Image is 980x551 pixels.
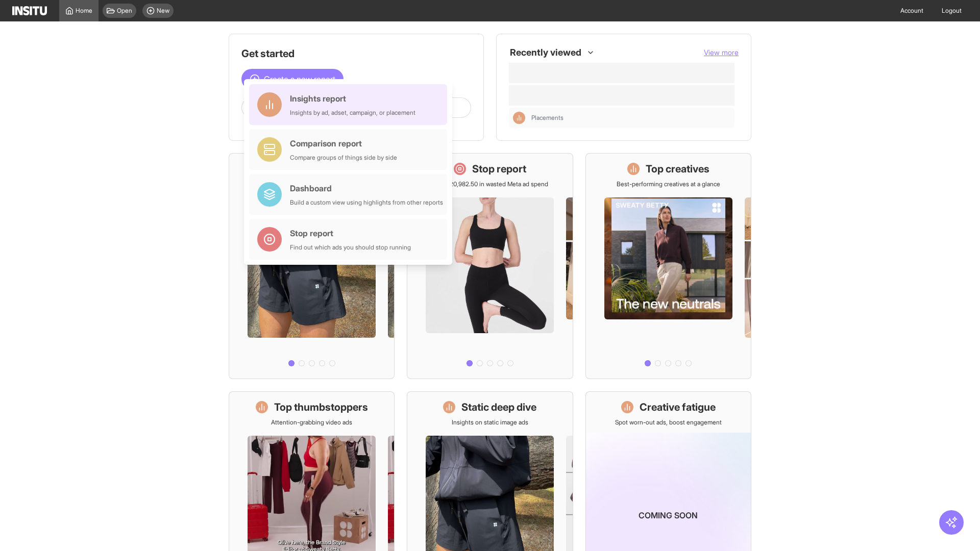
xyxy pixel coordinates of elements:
[241,69,344,89] button: Create a new report
[585,153,751,379] a: Top creativesBest-performing creatives at a glance
[452,418,528,427] p: Insights on static image ads
[472,162,526,176] h1: Stop report
[290,198,443,207] div: Build a custom view using highlights from other reports
[531,114,730,122] span: Placements
[531,114,563,122] span: Placements
[76,7,92,15] span: Home
[271,418,352,427] p: Attention-grabbing video ads
[704,47,739,58] button: View more
[264,73,335,85] span: Create a new report
[117,7,132,15] span: Open
[290,137,397,149] div: Comparison report
[274,400,368,414] h1: Top thumbstoppers
[290,92,415,105] div: Insights report
[157,7,169,15] span: New
[290,182,443,194] div: Dashboard
[407,153,573,379] a: Stop reportSave £20,982.50 in wasted Meta ad spend
[704,48,739,57] span: View more
[229,153,395,379] a: What's live nowSee all active ads instantly
[290,227,411,239] div: Stop report
[617,180,720,188] p: Best-performing creatives at a glance
[12,6,47,15] img: Logo
[461,400,536,414] h1: Static deep dive
[290,243,411,252] div: Find out which ads you should stop running
[646,162,709,176] h1: Top creatives
[290,154,397,162] div: Compare groups of things side by side
[431,180,548,188] p: Save £20,982.50 in wasted Meta ad spend
[290,109,415,117] div: Insights by ad, adset, campaign, or placement
[513,112,525,124] div: Insights
[241,46,471,61] h1: Get started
